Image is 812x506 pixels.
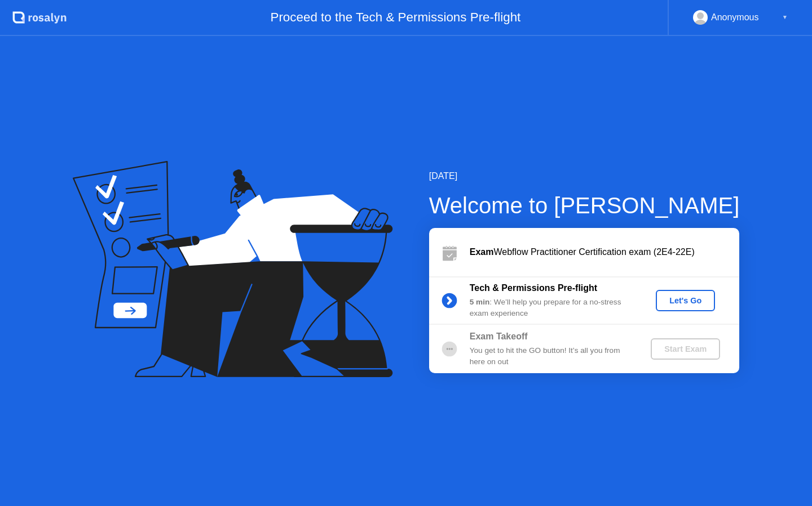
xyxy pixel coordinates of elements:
div: [DATE] [429,169,740,183]
button: Start Exam [651,338,720,360]
div: Anonymous [711,10,759,25]
b: 5 min [470,298,490,306]
b: Exam [470,247,494,257]
div: ▼ [782,10,788,25]
div: You get to hit the GO button! It’s all you from here on out [470,345,632,368]
div: Webflow Practitioner Certification exam (2E4-22E) [470,245,739,259]
div: : We’ll help you prepare for a no-stress exam experience [470,297,632,320]
div: Welcome to [PERSON_NAME] [429,189,740,222]
b: Exam Takeoff [470,332,528,341]
button: Let's Go [656,290,715,311]
div: Let's Go [660,296,710,305]
b: Tech & Permissions Pre-flight [470,283,597,293]
div: Start Exam [655,344,716,353]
